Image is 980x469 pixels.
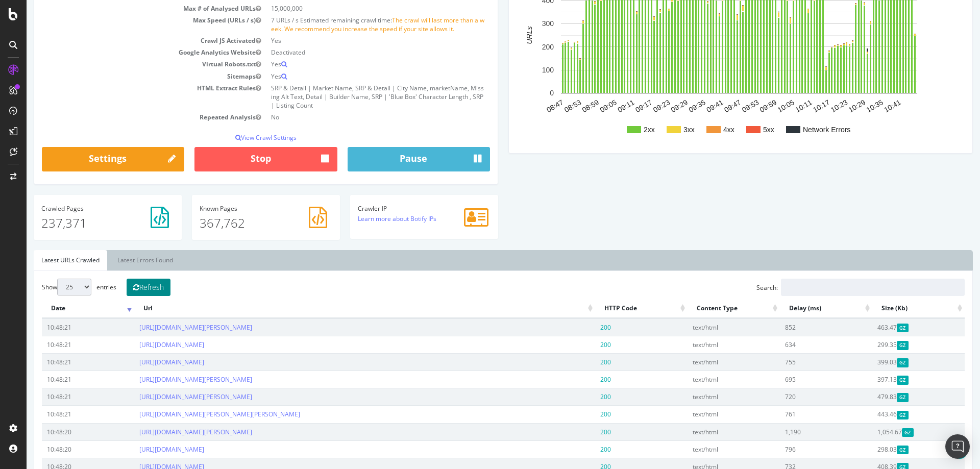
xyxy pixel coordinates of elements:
[803,98,823,114] text: 10:23
[730,279,938,296] label: Search:
[15,147,158,171] a: Settings
[574,445,584,454] span: 200
[875,428,887,437] span: Gzipped Content
[239,111,463,123] td: No
[15,214,148,232] p: 237,371
[753,405,846,423] td: 761
[15,405,108,423] td: 10:48:21
[15,299,108,318] th: Date: activate to sort column ascending
[846,318,938,336] td: 463.47
[945,434,970,459] div: Open Intercom Messenger
[785,98,805,114] text: 10:17
[732,98,752,114] text: 09:59
[15,279,90,295] label: Show entries
[113,445,178,454] a: [URL][DOMAIN_NAME]
[15,336,108,353] td: 10:48:21
[661,299,753,318] th: Content Type: activate to sort column ascending
[15,82,239,111] td: HTML Extract Rules
[574,392,584,401] span: 200
[661,405,753,423] td: text/html
[113,358,178,366] a: [URL][DOMAIN_NAME]
[536,98,556,114] text: 08:53
[643,98,663,114] text: 09:29
[523,89,527,97] text: 0
[737,126,748,134] text: 5xx
[754,279,938,296] input: Search:
[572,98,592,114] text: 09:05
[15,371,108,388] td: 10:48:21
[554,98,574,114] text: 08:59
[113,375,226,384] a: [URL][DOMAIN_NAME][PERSON_NAME]
[100,279,144,296] button: Refresh
[331,214,410,223] a: Learn more about Botify IPs
[661,353,753,371] td: text/html
[15,46,239,58] td: Google Analytics Website
[838,98,858,114] text: 10:35
[574,410,584,418] span: 200
[846,299,938,318] th: Size (Kb): activate to sort column ascending
[846,405,938,423] td: 443.46
[113,410,274,418] a: [URL][DOMAIN_NAME][PERSON_NAME][PERSON_NAME]
[870,446,882,454] span: Gzipped Content
[870,376,882,384] span: Gzipped Content
[239,35,463,46] td: Yes
[846,371,938,388] td: 397.13
[821,98,841,114] text: 10:29
[113,428,226,436] a: [URL][DOMAIN_NAME][PERSON_NAME]
[661,440,753,458] td: text/html
[660,98,680,114] text: 09:35
[516,66,528,74] text: 100
[499,27,507,44] text: URLs
[108,299,568,318] th: Url: activate to sort column ascending
[607,98,627,114] text: 09:17
[753,299,846,318] th: Delay (ms): activate to sort column ascending
[753,423,846,440] td: 1,190
[15,3,239,14] td: Max # of Analysed URLs
[678,98,698,114] text: 09:41
[749,98,769,114] text: 10:05
[321,147,463,171] button: Pause
[15,388,108,405] td: 10:48:21
[661,388,753,405] td: text/html
[15,35,239,46] td: Crawl JS Activated
[870,324,882,332] span: Gzipped Content
[519,98,538,114] text: 08:47
[173,205,306,212] h4: Pages Known
[617,126,628,134] text: 2xx
[697,126,708,134] text: 4xx
[870,393,882,402] span: Gzipped Content
[661,336,753,353] td: text/html
[846,440,938,458] td: 298.03
[15,111,239,123] td: Repeated Analysis
[239,3,463,14] td: 15,000,000
[331,205,464,212] h4: Crawler IP
[574,323,584,332] span: 200
[657,126,668,134] text: 3xx
[574,358,584,366] span: 200
[15,440,108,458] td: 10:48:20
[753,371,846,388] td: 695
[574,375,584,384] span: 200
[244,16,458,33] span: The crawl will last more than a week. We recommend you increase the speed if your site allows it.
[239,70,463,82] td: Yes
[239,82,463,111] td: SRP & Detail | Market Name, SRP & Detail | City Name, marketName, Missing Alt Text, Detail | Buil...
[113,392,226,401] a: [URL][DOMAIN_NAME][PERSON_NAME]
[113,323,226,332] a: [URL][DOMAIN_NAME][PERSON_NAME]
[15,133,463,142] p: View Crawl Settings
[574,428,584,436] span: 200
[574,340,584,349] span: 200
[173,214,306,232] p: 367,762
[168,147,310,171] button: Stop
[15,70,239,82] td: Sitemaps
[15,205,148,212] h4: Pages Crawled
[753,440,846,458] td: 796
[846,423,938,440] td: 1,054.67
[239,14,463,35] td: 7 URLs / s Estimated remaining crawl time:
[15,353,108,371] td: 10:48:21
[714,98,734,114] text: 09:53
[516,19,528,28] text: 300
[15,318,108,336] td: 10:48:21
[776,126,824,134] text: Network Errors
[870,358,882,367] span: Gzipped Content
[753,336,846,353] td: 634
